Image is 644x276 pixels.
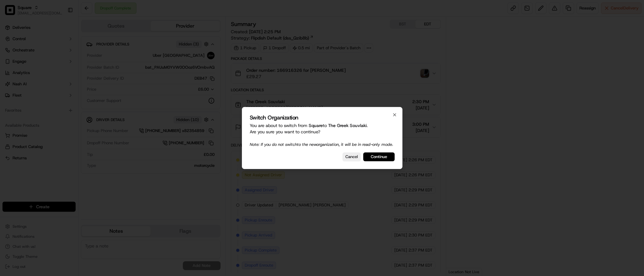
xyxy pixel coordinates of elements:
h2: Switch Organization [250,115,395,120]
span: Note: If you do not switch to the new organization, it will be in read-only mode. [250,142,393,147]
p: You are about to switch from to . Are you sure you want to continue? [250,122,395,147]
button: Cancel [343,152,361,161]
span: Square [309,123,323,128]
span: The Greek Souvlaki [328,123,367,128]
button: Continue [363,152,395,161]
